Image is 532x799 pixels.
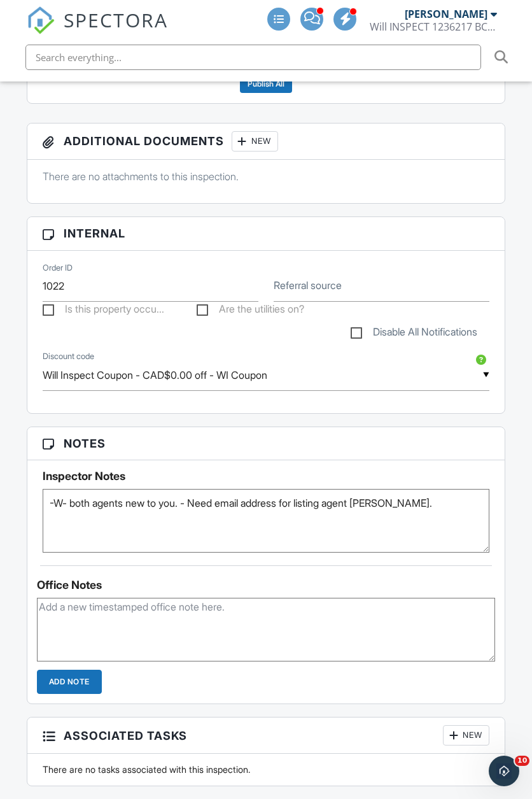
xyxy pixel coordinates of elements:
[27,217,505,250] h3: Internal
[43,169,489,183] p: There are no attachments to this inspection.
[37,670,102,694] input: Add Note
[43,489,489,553] textarea: -W- both agents new to you. - Need email address for listing agent [PERSON_NAME].
[489,756,519,786] iframe: Intercom live chat
[232,131,278,152] div: New
[27,6,55,34] img: The Best Home Inspection Software - Spectora
[64,727,187,744] span: Associated Tasks
[370,20,497,33] div: Will INSPECT 1236217 BC LTD
[351,326,477,342] label: Disable All Notifications
[43,470,489,483] h5: Inspector Notes
[37,579,495,591] div: Office Notes
[197,303,304,319] label: Are the utilities on?
[43,303,164,319] label: Is this property occupied?
[274,278,342,292] label: Referral source
[64,6,168,33] span: SPECTORA
[405,8,487,20] div: [PERSON_NAME]
[443,725,489,746] div: New
[27,17,168,44] a: SPECTORA
[35,763,497,776] div: There are no tasks associated with this inspection.
[43,351,94,362] label: Discount code
[43,262,73,274] label: Order ID
[25,45,481,70] input: Search everything...
[515,756,529,766] span: 10
[27,124,505,160] h3: Additional Documents
[27,427,505,460] h3: Notes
